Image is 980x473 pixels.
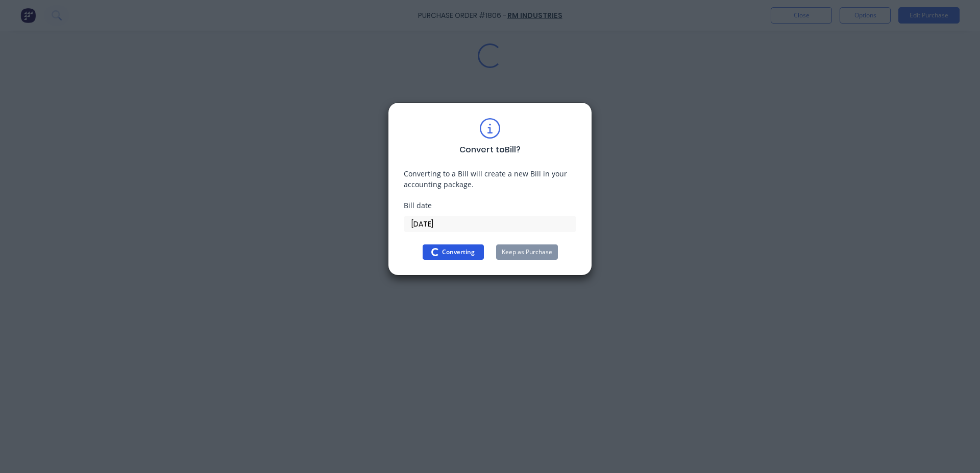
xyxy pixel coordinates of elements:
[404,200,576,211] div: Bill date
[423,244,484,260] button: Converting
[459,144,521,156] div: Convert to Bill ?
[496,244,558,260] button: Keep as Purchase
[404,168,576,190] div: Converting to a Bill will create a new Bill in your accounting package.
[442,247,475,257] span: Converting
